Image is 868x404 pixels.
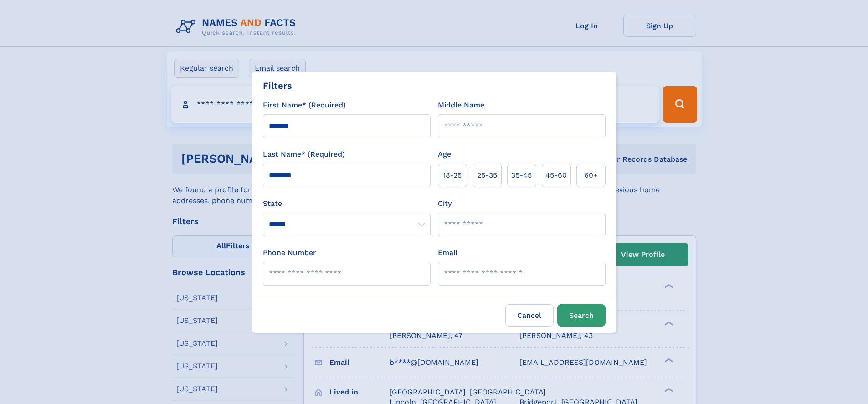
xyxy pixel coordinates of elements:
[511,170,532,181] span: 35‑45
[438,198,452,209] label: City
[477,170,497,181] span: 25‑35
[263,247,316,258] label: Phone Number
[263,79,292,92] div: Filters
[584,170,598,181] span: 60+
[438,247,457,258] label: Email
[557,304,606,327] button: Search
[505,304,554,327] label: Cancel
[438,149,451,160] label: Age
[263,149,345,160] label: Last Name* (Required)
[443,170,462,181] span: 18‑25
[263,100,346,111] label: First Name* (Required)
[438,100,484,111] label: Middle Name
[263,198,431,209] label: State
[545,170,567,181] span: 45‑60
